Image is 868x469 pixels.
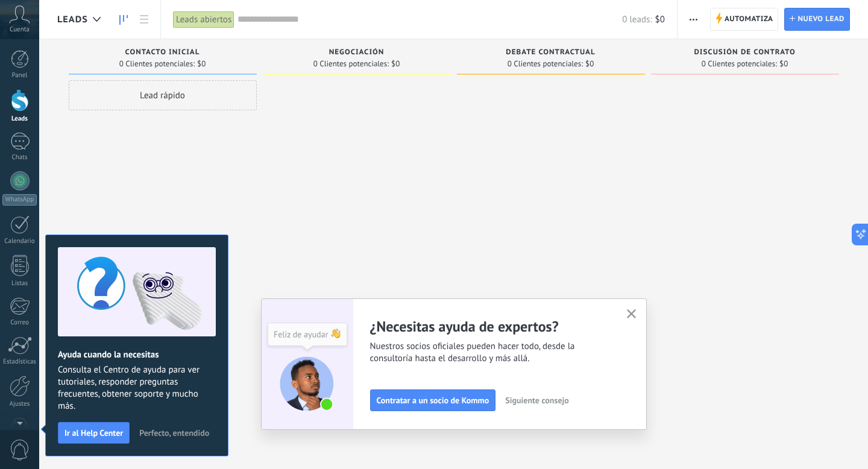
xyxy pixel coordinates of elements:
span: 0 Clientes potenciales: [508,60,583,68]
a: Nuevo lead [784,8,850,31]
button: Contratar a un socio de Kommo [370,389,496,411]
span: 0 Clientes potenciales: [119,60,195,68]
span: $0 [197,60,206,68]
h2: Ayuda cuando la necesitas [58,349,216,360]
div: Contacto inicial [75,48,251,58]
span: Contratar a un socio de Kommo [377,396,489,404]
span: Cuenta [10,26,30,34]
span: Perfecto, entendido [139,429,209,437]
div: Discusión de contrato [657,48,833,58]
div: Ajustes [2,400,37,408]
span: Nuevo lead [797,8,844,30]
span: Leads [57,14,88,25]
span: Ir al Help Center [64,429,123,437]
span: Siguiente consejo [505,396,568,404]
div: Leads [2,115,37,123]
span: Debate contractual [506,48,595,57]
span: 0 Clientes potenciales: [702,60,777,68]
span: Consulta el Centro de ayuda para ver tutoriales, responder preguntas frecuentes, obtener soporte ... [58,364,216,412]
div: Negociación [269,48,445,58]
span: $0 [779,60,788,68]
div: Correo [2,319,37,327]
a: Lista [134,8,154,31]
button: Ir al Help Center [58,422,130,444]
span: Negociación [329,48,385,57]
div: Leads abiertos [173,11,234,28]
div: Lead rápido [69,80,257,110]
span: Contacto inicial [125,48,200,57]
div: Chats [2,154,37,162]
div: Listas [2,280,37,288]
div: WhatsApp [2,194,37,206]
button: Más [685,8,702,31]
button: Siguiente consejo [500,391,574,409]
span: $0 [655,14,665,25]
span: Discusión de contrato [694,48,795,57]
span: 0 Clientes potenciales: [313,60,389,68]
a: Automatiza [710,8,779,31]
div: Debate contractual [463,48,639,58]
button: Perfecto, entendido [134,424,215,442]
div: Estadísticas [2,358,37,366]
div: Calendario [2,238,37,245]
div: Panel [2,72,37,80]
span: $0 [585,60,594,68]
span: Nuestros socios oficiales pueden hacer todo, desde la consultoría hasta el desarrollo y más allá. [370,341,612,365]
h2: ¿Necesitas ayuda de expertos? [370,317,612,336]
span: Automatiza [725,8,773,30]
a: Leads [113,8,134,31]
span: 0 leads: [622,14,652,25]
span: $0 [391,60,400,68]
